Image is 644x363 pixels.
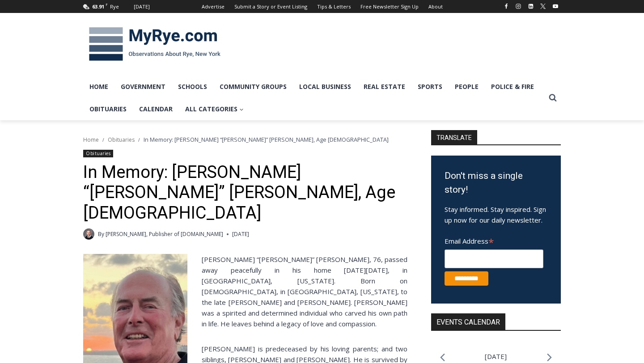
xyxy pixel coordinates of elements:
[547,353,552,362] a: Next month
[102,137,104,143] span: /
[83,135,407,144] nav: Breadcrumbs
[83,150,113,157] a: Obituaries
[83,98,133,120] a: Obituaries
[431,130,477,144] strong: TRANSLATE
[357,76,411,98] a: Real Estate
[179,98,250,120] a: All Categories
[106,230,223,238] a: [PERSON_NAME], Publisher of [DOMAIN_NAME]
[83,76,545,121] nav: Primary Navigation
[445,204,547,225] p: Stay informed. Stay inspired. Sign up now for our daily newsletter.
[232,230,249,238] time: [DATE]
[545,90,561,106] button: View Search Form
[108,136,135,144] a: Obituaries
[92,3,104,10] span: 63.91
[83,136,99,144] a: Home
[513,1,524,12] a: Instagram
[411,76,449,98] a: Sports
[83,76,114,98] a: Home
[83,228,94,240] a: Author image
[83,254,407,329] p: [PERSON_NAME] “[PERSON_NAME]” [PERSON_NAME], 76, passed away peacefully in his home [DATE][DATE],...
[83,21,226,68] img: MyRye.com
[114,76,172,98] a: Government
[138,137,140,143] span: /
[501,1,512,12] a: Facebook
[445,169,547,197] h3: Don't miss a single story!
[110,3,119,11] div: Rye
[172,76,213,98] a: Schools
[485,350,507,363] li: [DATE]
[550,1,561,12] a: YouTube
[213,76,293,98] a: Community Groups
[485,76,540,98] a: Police & Fire
[525,1,536,12] a: Linkedin
[134,3,150,11] div: [DATE]
[431,313,505,330] h2: Events Calendar
[449,76,485,98] a: People
[293,76,357,98] a: Local Business
[106,2,108,7] span: F
[445,232,543,248] label: Email Address
[133,98,179,120] a: Calendar
[440,353,445,362] a: Previous month
[144,135,389,144] span: In Memory: [PERSON_NAME] “[PERSON_NAME]” [PERSON_NAME], Age [DEMOGRAPHIC_DATA]
[83,162,407,224] h1: In Memory: [PERSON_NAME] “[PERSON_NAME]” [PERSON_NAME], Age [DEMOGRAPHIC_DATA]
[185,104,244,114] span: All Categories
[98,230,104,238] span: By
[538,1,548,12] a: X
